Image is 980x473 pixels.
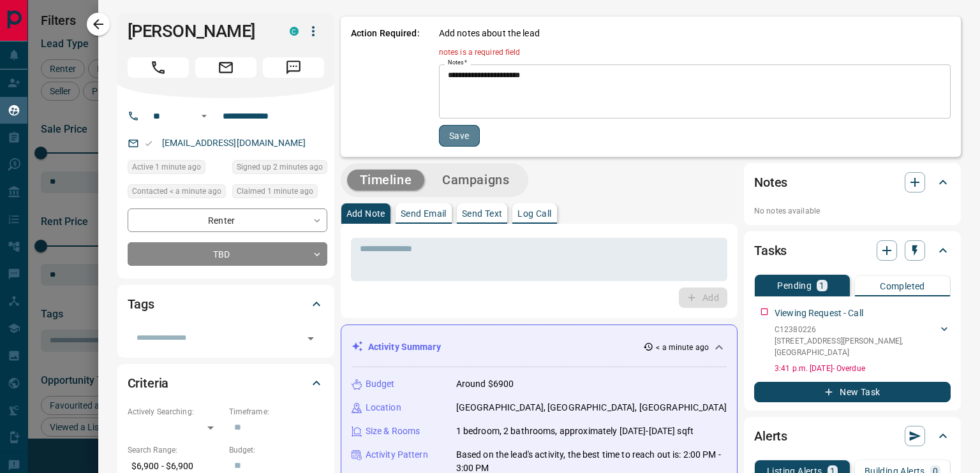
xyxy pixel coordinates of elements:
h2: Tasks [754,240,787,261]
p: Timeframe: [229,406,324,418]
p: Location [366,401,401,414]
div: Notes [754,167,951,198]
span: Message [263,57,324,78]
div: Renter [128,208,327,232]
p: No notes available [754,205,951,217]
div: Alerts [754,421,951,451]
svg: Email Valid [144,139,153,148]
p: Log Call [517,209,551,218]
span: Call [128,57,189,78]
span: Claimed 1 minute ago [237,185,313,198]
p: [GEOGRAPHIC_DATA], [GEOGRAPHIC_DATA], [GEOGRAPHIC_DATA] [456,401,727,414]
p: Add notes about the lead [439,27,540,40]
p: C12380226 [775,324,938,335]
button: Campaigns [429,170,522,191]
div: Tue Sep 16 2025 [232,160,327,178]
span: Active 1 minute ago [132,161,201,173]
div: Criteria [128,368,324,398]
p: Around $6900 [456,377,514,391]
p: Budget [366,377,395,391]
p: Activity Pattern [366,448,428,462]
p: Add Note [346,209,385,218]
h1: [PERSON_NAME] [128,21,271,41]
span: Signed up 2 minutes ago [237,161,323,173]
label: Notes [448,59,467,67]
p: Send Text [462,209,503,218]
div: Tags [128,289,324,319]
div: Tue Sep 16 2025 [128,160,226,178]
h2: Notes [754,172,787,193]
a: [EMAIL_ADDRESS][DOMAIN_NAME] [162,138,306,148]
div: C12380226[STREET_ADDRESS][PERSON_NAME],[GEOGRAPHIC_DATA] [775,321,951,361]
div: Tue Sep 16 2025 [128,184,226,202]
p: Actively Searching: [128,406,223,418]
p: Activity Summary [368,340,441,354]
p: 3:41 p.m. [DATE] - Overdue [775,363,951,374]
p: notes is a required field [439,47,521,58]
div: Tue Sep 16 2025 [232,184,327,202]
p: Action Required: [351,27,420,147]
p: Budget: [229,444,324,456]
p: Send Email [401,209,447,218]
h2: Alerts [754,426,787,446]
div: condos.ca [290,27,299,36]
button: Open [197,108,212,124]
button: Timeline [347,170,425,191]
button: Save [439,125,480,147]
p: Search Range: [128,444,223,456]
h2: Criteria [128,373,169,393]
div: Activity Summary< a minute ago [352,335,727,359]
div: TBD [128,242,327,266]
button: Open [302,330,320,347]
div: Tasks [754,235,951,266]
p: Pending [777,281,812,290]
p: Size & Rooms [366,425,420,438]
p: [STREET_ADDRESS][PERSON_NAME] , [GEOGRAPHIC_DATA] [775,335,938,358]
span: Contacted < a minute ago [132,185,221,198]
p: Viewing Request - Call [775,307,863,320]
p: Completed [880,282,925,291]
span: Email [195,57,256,78]
p: < a minute ago [656,342,709,353]
button: New Task [754,382,951,402]
h2: Tags [128,294,154,314]
p: 1 [819,281,824,290]
p: 1 bedroom, 2 bathrooms, approximately [DATE]-[DATE] sqft [456,425,694,438]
